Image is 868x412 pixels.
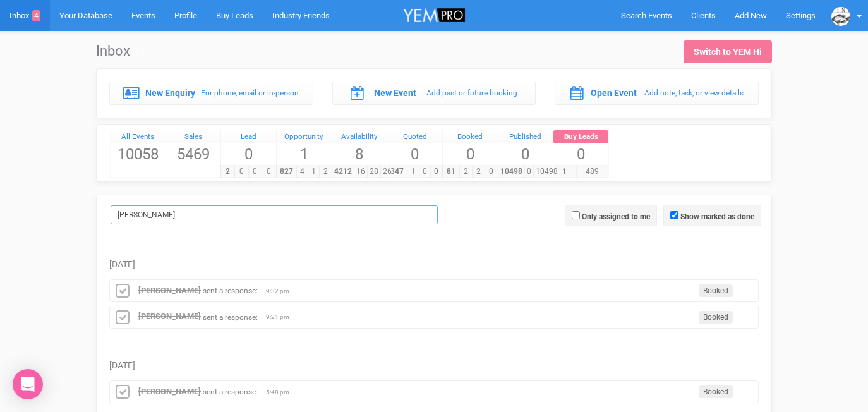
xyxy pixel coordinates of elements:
[387,166,407,178] span: 347
[277,143,332,165] span: 1
[96,44,145,59] h1: Inbox
[387,143,442,165] span: 0
[430,166,442,178] span: 0
[485,166,498,178] span: 0
[680,211,754,222] label: Show marked as done
[234,166,249,178] span: 0
[145,87,195,99] label: New Enquiry
[332,82,536,104] a: New Event Add past or future booking
[262,166,276,178] span: 0
[166,130,221,144] a: Sales
[367,166,381,178] span: 28
[203,312,258,321] small: sent a response:
[111,130,166,144] a: All Events
[699,311,733,324] span: Booked
[533,166,560,178] span: 10498
[332,166,354,178] span: 4212
[831,7,850,26] img: data
[374,87,416,99] label: New Event
[443,130,498,144] a: Booked
[498,130,553,144] a: Published
[138,286,201,295] a: [PERSON_NAME]
[691,11,716,20] span: Clients
[443,143,498,165] span: 0
[459,166,473,178] span: 2
[621,11,672,20] span: Search Events
[32,10,40,21] span: 4
[203,286,258,295] small: sent a response:
[380,166,394,178] span: 26
[582,211,650,222] label: Only assigned to me
[684,40,772,63] a: Switch to YEM Hi
[13,369,43,399] div: Open Intercom Messenger
[553,143,608,165] span: 0
[221,143,276,165] span: 0
[109,361,759,370] h5: [DATE]
[387,130,442,144] a: Quoted
[735,11,767,20] span: Add New
[109,260,759,269] h5: [DATE]
[699,385,733,398] span: Booked
[220,166,235,178] span: 2
[442,166,460,178] span: 81
[407,166,419,178] span: 1
[248,166,263,178] span: 0
[498,166,525,178] span: 10498
[524,166,534,178] span: 0
[644,88,744,97] small: Add note, task, or view details
[308,166,320,178] span: 1
[498,143,553,165] span: 0
[472,166,485,178] span: 2
[266,388,298,397] span: 5:48 pm
[138,387,201,396] a: [PERSON_NAME]
[266,287,298,296] span: 9:32 pm
[576,166,608,178] span: 489
[553,130,608,144] a: Buy Leads
[166,143,221,165] span: 5469
[276,166,297,178] span: 827
[201,88,299,97] small: For phone, email or in-person
[553,166,576,178] span: 1
[591,87,637,99] label: Open Event
[694,45,762,58] div: Switch to YEM Hi
[419,166,431,178] span: 0
[138,312,201,321] a: [PERSON_NAME]
[109,82,313,104] a: New Enquiry For phone, email or in-person
[266,313,298,322] span: 9:21 pm
[319,166,331,178] span: 2
[354,166,368,178] span: 16
[332,143,387,165] span: 8
[277,130,332,144] a: Opportunity
[296,166,308,178] span: 4
[111,205,438,224] input: Search Inbox
[555,82,759,104] a: Open Event Add note, task, or view details
[221,130,276,144] a: Lead
[332,130,387,144] a: Availability
[699,284,733,297] span: Booked
[426,88,517,97] small: Add past or future booking
[111,143,166,165] span: 10058
[203,387,258,396] small: sent a response:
